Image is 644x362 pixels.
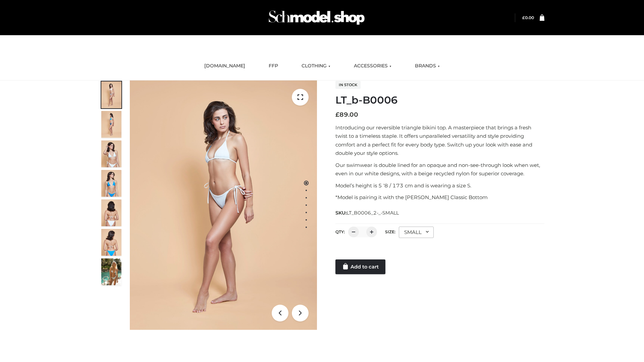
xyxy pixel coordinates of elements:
[335,111,339,118] span: £
[101,140,121,167] img: ArielClassicBikiniTop_CloudNine_AzureSky_OW114ECO_3-scaled.jpg
[101,258,121,285] img: Arieltop_CloudNine_AzureSky2.jpg
[335,181,544,190] p: Model’s height is 5 ‘8 / 173 cm and is wearing a size S.
[346,210,399,216] span: LT_B0006_2-_-SMALL
[335,229,345,234] label: QTY:
[410,59,445,73] a: BRANDS
[522,15,534,20] bdi: 0.00
[335,193,544,202] p: *Model is pairing it with the [PERSON_NAME] Classic Bottom
[199,59,250,73] a: [DOMAIN_NAME]
[335,209,399,217] span: SKU:
[335,81,361,89] span: In stock
[399,227,434,238] div: SMALL
[101,199,121,226] img: ArielClassicBikiniTop_CloudNine_AzureSky_OW114ECO_7-scaled.jpg
[335,123,544,158] p: Introducing our reversible triangle bikini top. A masterpiece that brings a fresh twist to a time...
[385,229,395,234] label: Size:
[335,111,358,118] bdi: 89.00
[264,59,283,73] a: FFP
[335,161,544,178] p: Our swimwear is double lined for an opaque and non-see-through look when wet, even in our white d...
[335,259,385,274] a: Add to cart
[522,15,525,20] span: £
[335,94,544,106] h1: LT_b-B0006
[101,111,121,138] img: ArielClassicBikiniTop_CloudNine_AzureSky_OW114ECO_2-scaled.jpg
[349,59,396,73] a: ACCESSORIES
[101,229,121,256] img: ArielClassicBikiniTop_CloudNine_AzureSky_OW114ECO_8-scaled.jpg
[130,80,317,330] img: ArielClassicBikiniTop_CloudNine_AzureSky_OW114ECO_1
[297,59,335,73] a: CLOTHING
[101,170,121,197] img: ArielClassicBikiniTop_CloudNine_AzureSky_OW114ECO_4-scaled.jpg
[101,81,121,108] img: ArielClassicBikiniTop_CloudNine_AzureSky_OW114ECO_1-scaled.jpg
[522,15,534,20] a: £0.00
[266,4,367,31] img: Schmodel Admin 964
